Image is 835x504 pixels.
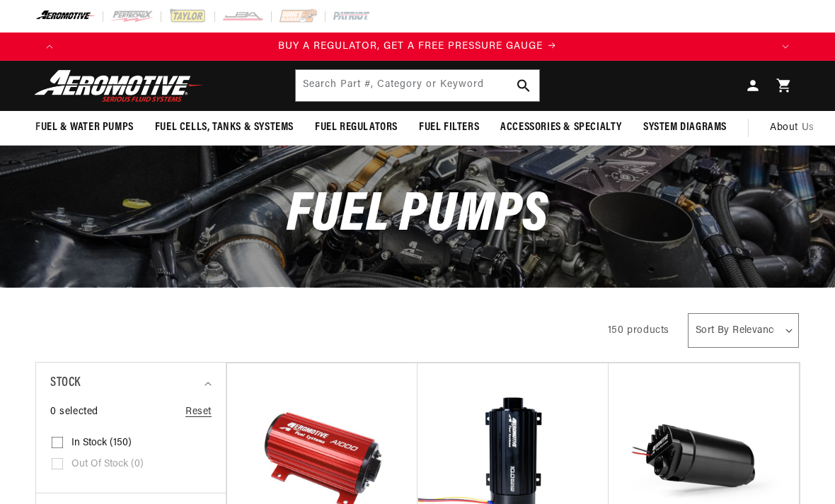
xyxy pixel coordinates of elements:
[50,404,98,420] span: 0 selected
[64,39,771,54] div: Announcement
[50,363,212,404] summary: Stock (0 selected)
[419,120,479,135] span: Fuel Filters
[30,69,207,102] img: Aeromotive
[50,373,81,394] span: Stock
[759,111,825,145] a: About Us
[278,41,543,52] span: BUY A REGULATOR, GET A FREE PRESSURE GAUGE
[35,33,64,61] button: Translation missing: en.sections.announcements.previous_announcement
[71,437,132,450] span: In stock (150)
[287,188,548,244] span: Fuel Pumps
[770,122,814,133] span: About Us
[608,325,669,336] span: 150 products
[408,111,490,144] summary: Fuel Filters
[296,70,540,101] input: Search Part #, Category or Keyword
[315,120,398,135] span: Fuel Regulators
[633,111,737,144] summary: System Diagrams
[25,111,144,144] summary: Fuel & Water Pumps
[64,39,771,54] div: 1 of 4
[185,404,212,420] a: Reset
[500,120,622,135] span: Accessories & Specialty
[71,458,144,471] span: Out of stock (0)
[155,120,294,135] span: Fuel Cells, Tanks & Systems
[771,33,800,61] button: Translation missing: en.sections.announcements.next_announcement
[643,120,727,135] span: System Diagrams
[64,39,771,54] a: BUY A REGULATOR, GET A FREE PRESSURE GAUGE
[144,111,304,144] summary: Fuel Cells, Tanks & Systems
[508,70,539,101] button: Search Part #, Category or Keyword
[490,111,633,144] summary: Accessories & Specialty
[35,120,134,135] span: Fuel & Water Pumps
[304,111,408,144] summary: Fuel Regulators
